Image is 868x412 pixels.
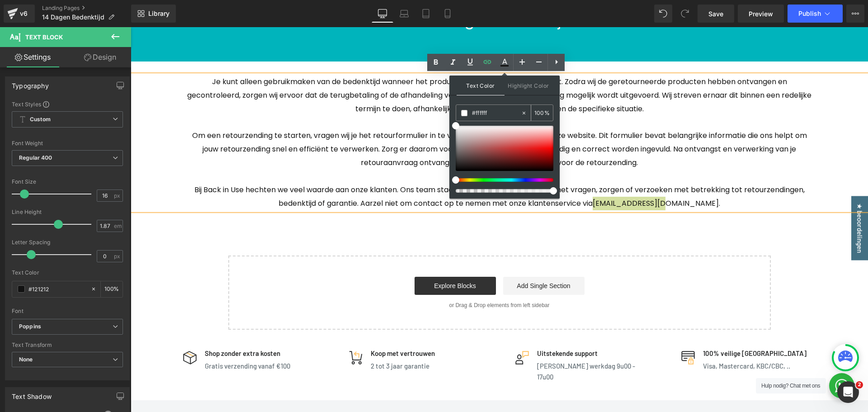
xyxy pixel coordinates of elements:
[572,333,676,344] p: Visa, Mastercard, KBC/CBC, ..
[19,356,33,363] b: None
[798,10,821,17] span: Publish
[12,77,49,90] div: Typography
[74,321,160,331] p: Shop zonder extra kosten
[12,100,123,108] div: Text Styles
[572,321,676,331] p: 100% veilige [GEOGRAPHIC_DATA]
[676,5,694,23] button: Redo
[101,281,123,297] div: %
[18,8,29,19] div: v6
[284,250,365,268] a: Explore Blocks
[148,9,170,18] span: Library
[64,157,674,181] span: Bij Back in Use hechten we veel waarde aan onze klanten. Ons team staat altijd klaar om je te hel...
[67,47,133,67] a: Design
[12,140,123,147] div: Font Weight
[12,270,123,276] div: Text Color
[457,76,505,95] span: Text Color
[406,321,519,331] p: Uitstekende support
[788,5,843,23] button: Publish
[462,171,588,181] a: [EMAIL_ADDRESS][DOMAIN_NAME]
[437,5,458,23] a: Mobile
[240,321,304,331] p: Koop met vertrouwen
[654,5,672,23] button: Undo
[12,342,123,348] div: Text Transform
[372,5,393,23] a: Desktop
[19,154,52,161] b: Regular 400
[406,333,519,355] p: [PERSON_NAME] werkdag 9u00 - 17u00
[856,381,863,388] span: 2
[738,5,784,23] a: Preview
[42,14,104,21] span: 14 Dagen Bedenktijd
[472,108,521,118] input: Color
[631,355,689,362] span: Hulp nodig? Chat met ons
[12,388,52,400] div: Text Shadow
[393,5,415,23] a: Laptop
[28,284,86,294] input: Color
[74,333,160,344] p: Gratis verzending vanaf €100
[12,239,123,246] div: Letter Spacing
[708,9,723,19] span: Save
[4,5,35,23] a: v6
[42,5,131,12] a: Landing Pages
[30,116,51,123] b: Custom
[415,5,437,23] a: Tablet
[19,323,41,331] i: Poppins
[114,253,122,259] span: px
[749,9,773,19] span: Preview
[531,105,553,121] div: %
[54,48,683,89] p: Je kunt alleen gebruikmaken van de bedenktijd wanneer het product niet is gebruikt na ontvangst. ...
[837,381,859,403] iframe: Intercom live chat
[12,209,123,215] div: Line Height
[240,333,304,344] p: 2 tot 3 jaar garantie
[505,76,552,95] span: Highlight Color
[61,103,676,141] span: Om een retourzending te starten, vragen wij je het retourformulier in te vullen dat beschikbaar i...
[25,33,63,41] span: Text Block
[12,179,123,185] div: Font Size
[373,250,454,268] a: Add Single Section
[114,193,122,199] span: px
[131,5,176,23] a: New Library
[112,275,626,281] p: or Drag & Drop elements from left sidebar
[114,223,122,229] span: em
[846,5,864,23] button: More
[12,308,123,314] div: Font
